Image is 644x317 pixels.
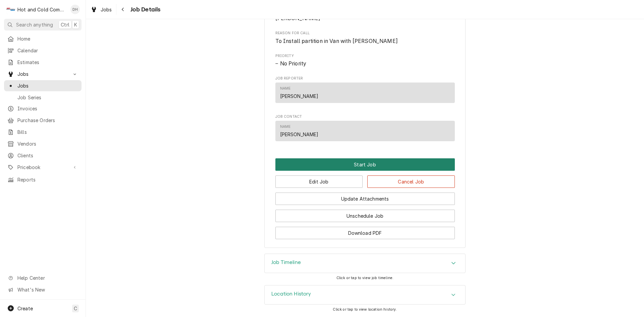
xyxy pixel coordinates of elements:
button: Search anythingCtrlK [4,19,82,31]
div: Job Reporter [275,76,455,106]
span: Create [17,306,33,311]
div: Name [280,124,319,138]
div: Hot and Cold Commercial Kitchens, Inc. [17,6,67,13]
a: Vendors [4,138,82,149]
div: Button Group Row [275,222,455,239]
div: Daryl Harris's Avatar [70,5,80,14]
button: Navigate back [118,4,128,15]
span: Priority [275,60,455,68]
div: No Priority [275,60,455,68]
div: H [6,5,15,14]
span: Clients [17,152,78,159]
h3: Job Timeline [271,259,301,266]
span: K [74,21,77,28]
div: Accordion Header [265,254,465,273]
span: Pricebook [17,164,68,171]
span: Jobs [101,6,112,13]
button: Update Attachments [275,193,455,205]
div: Job Reporter List [275,83,455,106]
span: Job Series [17,94,78,101]
a: Invoices [4,103,82,114]
a: Jobs [4,80,82,91]
a: Go to What's New [4,284,82,295]
h3: Location History [271,291,311,297]
span: Home [17,35,78,42]
div: Accordion Header [265,285,465,304]
a: Go to Help Center [4,272,82,283]
button: Accordion Details Expand Trigger [265,254,465,273]
div: Job Contact List [275,121,455,144]
span: Job Details [128,5,161,14]
span: Reason For Call [275,31,455,36]
a: Home [4,33,82,44]
div: Location History [264,285,466,305]
span: Job Reporter [275,76,455,81]
a: Job Series [4,92,82,103]
div: Name [280,86,291,91]
div: Button Group Row [275,205,455,222]
span: Job Contact [275,114,455,119]
a: Jobs [88,4,115,15]
span: What's New [17,286,77,293]
span: Priority [275,53,455,59]
span: Bills [17,128,78,136]
div: Name [280,86,319,99]
span: To Install partition in Van with [PERSON_NAME] [275,38,398,44]
button: Start Job [275,158,455,171]
a: Go to Pricebook [4,162,82,173]
div: [PERSON_NAME] [280,93,319,100]
button: Accordion Details Expand Trigger [265,285,465,304]
span: Click or tap to view location history. [333,307,397,312]
span: Jobs [17,82,78,89]
div: Priority [275,53,455,68]
span: Ctrl [61,21,69,28]
button: Download PDF [275,227,455,239]
span: Jobs [17,70,68,77]
div: Job Contact [275,114,455,144]
a: Clients [4,150,82,161]
span: Reason For Call [275,37,455,45]
div: [PERSON_NAME] [280,131,319,138]
button: Edit Job [275,175,363,188]
div: Button Group [275,158,455,239]
span: Estimates [17,59,78,66]
div: Hot and Cold Commercial Kitchens, Inc.'s Avatar [6,5,15,14]
div: Reason For Call [275,31,455,45]
span: Purchase Orders [17,117,78,124]
a: Reports [4,174,82,185]
span: Search anything [16,21,53,28]
span: Click or tap to view job timeline. [336,276,393,280]
span: Help Center [17,274,77,281]
div: Button Group Row [275,171,455,188]
a: Bills [4,126,82,138]
span: Invoices [17,105,78,112]
button: Unschedule Job [275,210,455,222]
span: C [74,305,77,312]
a: Estimates [4,57,82,68]
span: Vendors [17,140,78,147]
span: Reports [17,176,78,183]
div: Job Timeline [264,254,466,273]
span: Calendar [17,47,78,54]
div: Name [280,124,291,129]
a: Purchase Orders [4,115,82,126]
a: Go to Jobs [4,68,82,80]
div: Contact [275,83,455,103]
button: Cancel Job [367,175,455,188]
a: Calendar [4,45,82,56]
div: Contact [275,121,455,141]
div: DH [70,5,80,14]
div: Button Group Row [275,158,455,171]
div: Button Group Row [275,188,455,205]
